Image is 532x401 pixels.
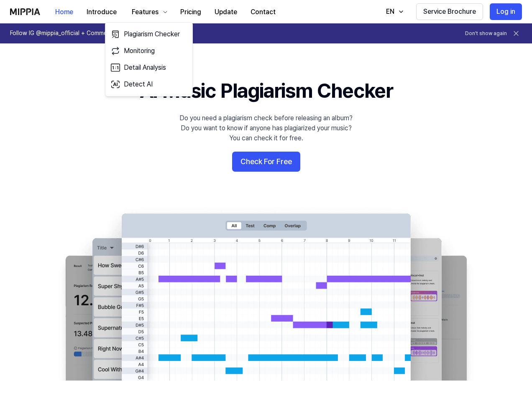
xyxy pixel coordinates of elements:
button: Service Brochure [416,3,483,20]
button: Check For Free [232,152,300,172]
a: Home [49,0,80,23]
div: EN [384,7,396,17]
div: Do you need a plagiarism check before releasing an album? Do you want to know if anyone has plagi... [179,113,353,143]
img: logo [10,8,40,15]
button: Home [49,4,80,20]
img: main Image [49,205,483,381]
h1: Follow IG @mippia_official + Comment, Win a Subscription! 🎁 [10,29,176,38]
button: Update [208,4,244,20]
button: Features [123,4,174,20]
button: Log in [490,3,522,20]
button: Pricing [174,4,208,20]
h1: AI Music Plagiarism Checker [140,77,393,105]
button: Contact [244,4,282,20]
a: Monitoring [109,43,189,59]
button: EN [378,3,409,20]
a: Detail Analysis [109,59,189,76]
a: Detect AI [109,76,189,93]
a: Update [208,0,244,23]
button: Introduce [80,4,123,20]
button: Don't show again [465,30,507,37]
a: Plagiarism Checker [109,26,189,43]
div: Features [130,7,160,17]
